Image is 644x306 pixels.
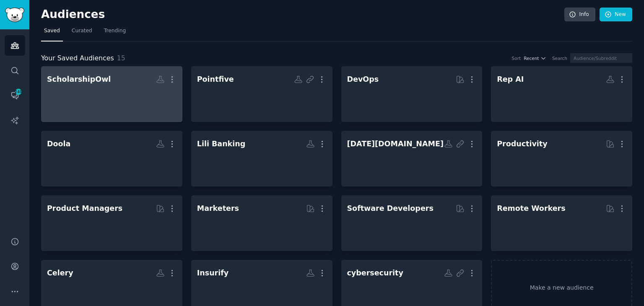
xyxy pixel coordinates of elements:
a: Productivity [491,131,632,187]
div: Software Developers [347,203,434,214]
div: DevOps [347,74,379,85]
div: Product Managers [47,203,122,214]
a: Doola [41,131,182,187]
span: 246 [15,89,22,95]
a: 246 [5,85,25,106]
div: Doola [47,139,70,149]
h2: Audiences [41,8,564,21]
a: Product Managers [41,195,182,251]
img: GummySearch logo [5,8,24,22]
div: Marketers [197,203,239,214]
div: cybersecurity [347,268,403,278]
div: ScholarshipOwl [47,74,111,85]
a: Pointfive [191,66,332,122]
div: Remote Workers [497,203,565,214]
span: Saved [44,27,60,35]
a: Software Developers [341,195,483,251]
a: New [600,8,632,22]
div: Celery [47,268,73,278]
input: Audience/Subreddit [570,53,632,63]
span: Recent [524,55,539,61]
a: ScholarshipOwl [41,66,182,122]
span: Your Saved Audiences [41,53,114,64]
div: Insurify [197,268,229,278]
div: Lili Banking [197,139,245,149]
div: Sort [512,55,521,61]
a: Remote Workers [491,195,632,251]
a: Info [564,8,595,22]
span: Trending [104,27,126,35]
button: Recent [524,55,546,61]
a: Rep AI [491,66,632,122]
a: Marketers [191,195,332,251]
div: Productivity [497,139,547,149]
span: Curated [72,27,92,35]
a: Saved [41,24,63,41]
div: [DATE][DOMAIN_NAME] [347,139,444,149]
div: Rep AI [497,74,524,85]
a: Lili Banking [191,131,332,187]
div: Search [552,55,567,61]
a: [DATE][DOMAIN_NAME] [341,131,483,187]
span: 15 [117,54,125,62]
a: Trending [101,24,129,41]
a: DevOps [341,66,483,122]
div: Pointfive [197,74,234,85]
a: Curated [69,24,95,41]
